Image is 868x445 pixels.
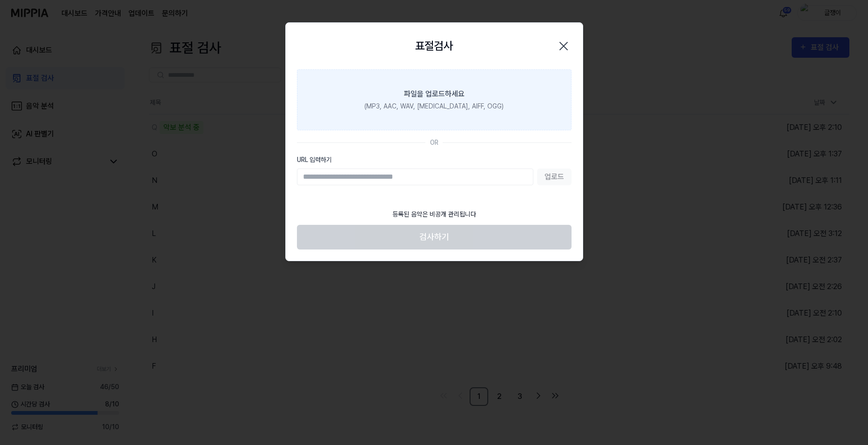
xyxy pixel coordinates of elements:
label: URL 입력하기 [297,155,572,165]
h2: 표절검사 [415,38,453,54]
div: 등록된 음악은 비공개 관리됩니다 [387,204,482,225]
div: (MP3, AAC, WAV, [MEDICAL_DATA], AIFF, OGG) [364,101,504,111]
div: 파일을 업로드하세요 [404,88,464,100]
div: OR [430,138,438,148]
